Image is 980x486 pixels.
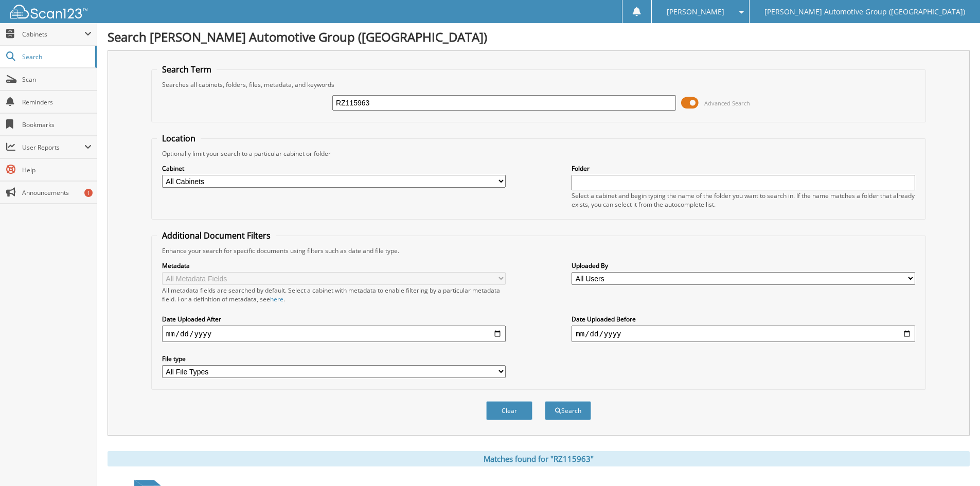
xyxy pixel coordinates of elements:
[157,246,920,255] div: Enhance your search for specific documents using filters such as date and file type.
[572,191,915,209] div: Select a cabinet and begin typing the name of the folder you want to search in. If the name match...
[22,143,84,152] span: User Reports
[22,75,92,84] span: Scan
[572,326,915,342] input: end
[162,286,506,303] div: All metadata fields are searched by default. Select a cabinet with metadata to enable filtering b...
[157,149,920,158] div: Optionally limit your search to a particular cabinet or folder
[157,133,201,144] legend: Location
[84,189,93,197] div: 1
[764,9,965,15] span: [PERSON_NAME] Automotive Group ([GEOGRAPHIC_DATA])
[572,261,915,270] label: Uploaded By
[157,80,920,89] div: Searches all cabinets, folders, files, metadata, and keywords
[572,315,915,323] label: Date Uploaded Before
[545,401,591,420] button: Search
[572,164,915,173] label: Folder
[157,64,217,75] legend: Search Term
[22,52,90,61] span: Search
[108,451,970,466] div: Matches found for "RZ115963"
[704,99,750,107] span: Advanced Search
[22,120,92,129] span: Bookmarks
[22,188,92,197] span: Announcements
[162,326,506,342] input: start
[108,28,970,45] h1: Search [PERSON_NAME] Automotive Group ([GEOGRAPHIC_DATA])
[162,315,506,323] label: Date Uploaded After
[22,166,92,174] span: Help
[162,164,506,173] label: Cabinet
[162,354,506,363] label: File type
[10,5,87,19] img: scan123-logo-white.svg
[667,9,724,15] span: [PERSON_NAME]
[162,261,506,270] label: Metadata
[486,401,532,420] button: Clear
[270,295,283,303] a: here
[22,30,84,39] span: Cabinets
[157,230,276,241] legend: Additional Document Filters
[22,98,92,106] span: Reminders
